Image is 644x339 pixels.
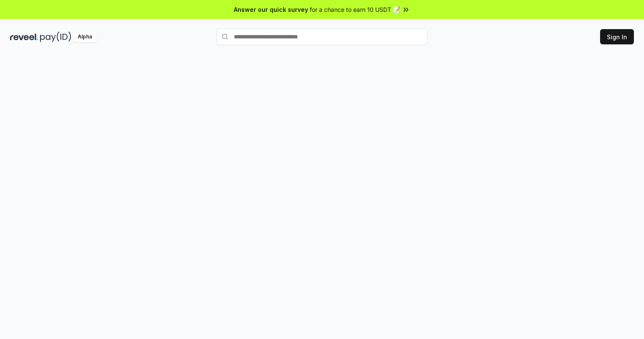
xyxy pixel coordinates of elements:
button: Sign In [600,29,634,44]
span: for a chance to earn 10 USDT 📝 [310,5,400,14]
img: pay_id [40,32,71,42]
img: reveel_dark [10,32,38,42]
div: Alpha [73,32,97,42]
span: Answer our quick survey [234,5,308,14]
